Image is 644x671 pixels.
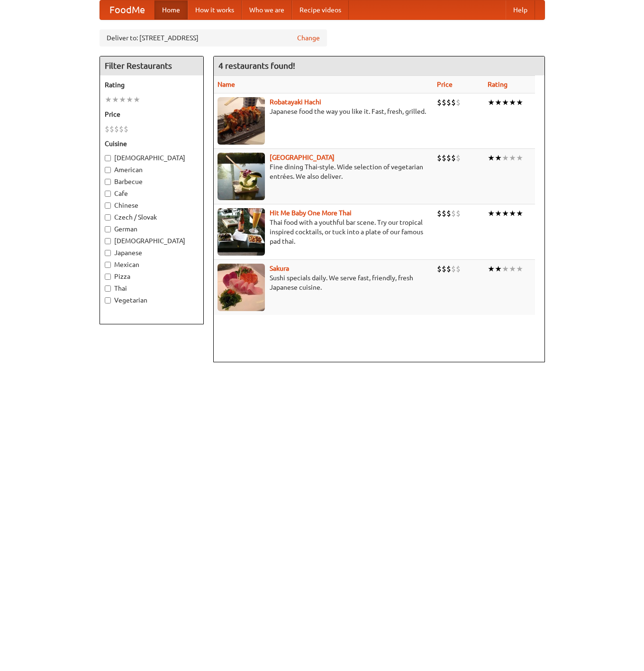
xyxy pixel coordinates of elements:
[270,98,321,106] a: Robatayaki Hachi
[105,272,199,281] label: Pizza
[105,201,199,210] label: Chinese
[495,97,502,108] li: ★
[456,153,461,163] li: $
[502,208,509,219] li: ★
[495,264,502,274] li: ★
[100,56,203,75] h4: Filter Restaurants
[105,179,111,185] input: Barbecue
[105,248,199,257] label: Japanese
[119,124,124,134] li: $
[105,236,199,246] label: [DEMOGRAPHIC_DATA]
[218,208,265,256] img: babythai.jpg
[105,212,199,222] label: Czech / Slovak
[270,209,352,217] a: Hit Me Baby One More Thai
[446,208,451,219] li: $
[437,208,442,219] li: $
[506,0,535,19] a: Help
[105,295,199,305] label: Vegetarian
[105,165,199,175] label: American
[109,124,114,134] li: $
[456,97,461,108] li: $
[502,153,509,163] li: ★
[502,97,509,108] li: ★
[218,81,235,88] a: Name
[509,264,516,274] li: ★
[437,97,442,108] li: $
[488,208,495,219] li: ★
[451,97,456,108] li: $
[451,264,456,274] li: $
[516,153,523,163] li: ★
[105,177,199,186] label: Barbecue
[114,124,119,134] li: $
[105,238,111,244] input: [DEMOGRAPHIC_DATA]
[297,33,320,43] a: Change
[451,208,456,219] li: $
[126,94,133,105] li: ★
[456,208,461,219] li: $
[105,260,199,269] label: Mexican
[442,264,446,274] li: $
[105,80,199,90] h5: Rating
[218,273,430,292] p: Sushi specials daily. We serve fast, friendly, fresh Japanese cuisine.
[516,208,523,219] li: ★
[105,224,199,234] label: German
[451,153,456,163] li: $
[509,208,516,219] li: ★
[442,208,446,219] li: $
[105,202,111,209] input: Chinese
[488,97,495,108] li: ★
[218,107,430,116] p: Japanese food the way you like it. Fast, fresh, grilled.
[442,97,446,108] li: $
[242,0,292,19] a: Who we are
[437,81,453,88] a: Price
[488,264,495,274] li: ★
[105,274,111,280] input: Pizza
[446,264,451,274] li: $
[456,264,461,274] li: $
[112,94,119,105] li: ★
[437,153,442,163] li: $
[495,153,502,163] li: ★
[100,0,154,19] a: FoodMe
[100,29,327,46] div: Deliver to: [STREET_ADDRESS]
[516,264,523,274] li: ★
[105,250,111,256] input: Japanese
[105,226,111,232] input: German
[119,94,126,105] li: ★
[442,153,446,163] li: $
[218,162,430,181] p: Fine dining Thai-style. Wide selection of vegetarian entrées. We also deliver.
[218,264,265,311] img: sakura.jpg
[495,208,502,219] li: ★
[270,265,289,272] a: Sakura
[218,97,265,145] img: robatayaki.jpg
[446,97,451,108] li: $
[105,167,111,173] input: American
[124,124,128,134] li: $
[488,153,495,163] li: ★
[516,97,523,108] li: ★
[218,61,295,70] ng-pluralize: 4 restaurants found!
[105,285,111,292] input: Thai
[105,189,199,198] label: Cafe
[105,153,199,163] label: [DEMOGRAPHIC_DATA]
[105,214,111,221] input: Czech / Slovak
[446,153,451,163] li: $
[218,218,430,246] p: Thai food with a youthful bar scene. Try our tropical inspired cocktails, or tuck into a plate of...
[509,97,516,108] li: ★
[133,94,140,105] li: ★
[488,81,508,88] a: Rating
[105,94,112,105] li: ★
[154,0,188,19] a: Home
[270,154,335,161] a: [GEOGRAPHIC_DATA]
[105,110,199,119] h5: Price
[105,297,111,303] input: Vegetarian
[218,153,265,200] img: satay.jpg
[105,284,199,293] label: Thai
[502,264,509,274] li: ★
[105,124,109,134] li: $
